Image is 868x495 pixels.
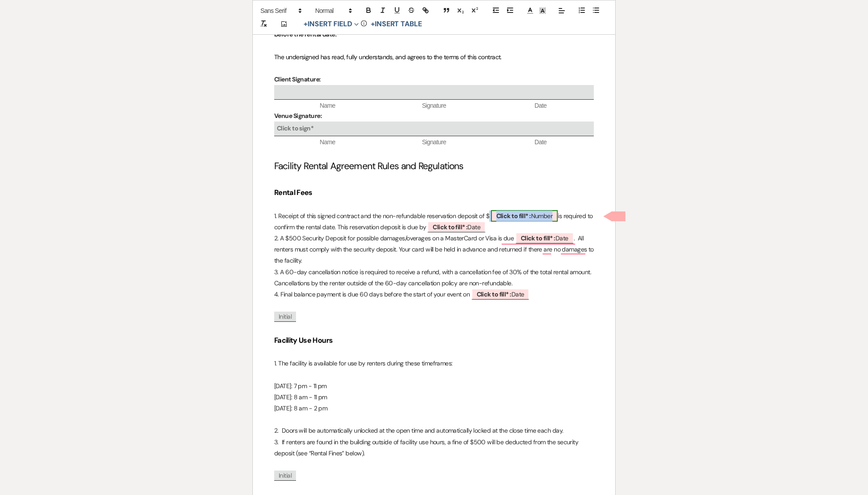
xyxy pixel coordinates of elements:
[274,312,296,322] span: Initial
[277,124,313,132] b: Click to sign*
[274,403,594,414] p: [DATE]: 8 am - 2 pm
[371,20,375,28] span: +
[274,336,333,345] strong: Facility Use Hours
[524,5,536,16] span: Text Color
[487,101,594,110] span: Date
[521,234,556,242] b: Click to fill* :
[274,101,381,110] span: Name
[274,425,594,436] p: 2. Doors will be automatically unlocked at the open time and automatically locked at the close ti...
[274,138,381,147] span: Name
[274,392,594,403] p: [DATE]: 8 am - 11 pm
[477,290,511,298] b: Click to fill* :
[274,75,320,83] strong: Client Signature:
[433,223,467,231] b: Click to fill* :
[274,267,594,289] p: 3. A 60-day cancellation notice is required to receive a refund, with a cancellation fee of 30% o...
[274,471,296,481] span: Initial
[487,138,594,147] span: Date
[381,138,487,147] span: Signature
[368,19,425,29] button: +Insert Table
[556,5,568,16] span: Alignment
[311,5,355,16] span: Header Formats
[274,188,312,197] strong: Rental Fees
[536,5,549,16] span: Text Background Color
[496,212,531,220] b: Click to fill* :
[274,211,594,233] p: 1. Receipt of this signed contract and the non-refundable reservation deposit of $ is required to...
[300,19,362,29] button: Insert Field
[491,210,558,222] span: Number
[274,358,594,369] p: 1. The facility is available for use by renters during these timeframes:
[515,232,574,243] span: Date
[274,233,594,267] p: 2. A $500 Security Deposit for possible damages/overages on a MasterCard or Visa is due . All ren...
[427,221,486,232] span: Date
[274,112,322,120] strong: Venue Signature:
[274,437,594,459] p: 3. If renters are found in the building outside of facility use hours, a fine of $500 will be ded...
[274,160,464,172] span: Facility Rental Agreement Rules and Regulations
[381,101,487,110] span: Signature
[304,20,308,28] span: +
[274,289,594,300] p: 4. Final balance payment is due 60 days before the start of your event on
[471,288,530,300] span: Date
[274,381,594,392] p: [DATE]: 7 pm - 11 pm
[274,53,502,61] span: The undersigned has read, fully understands, and agrees to the terms of this contract.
